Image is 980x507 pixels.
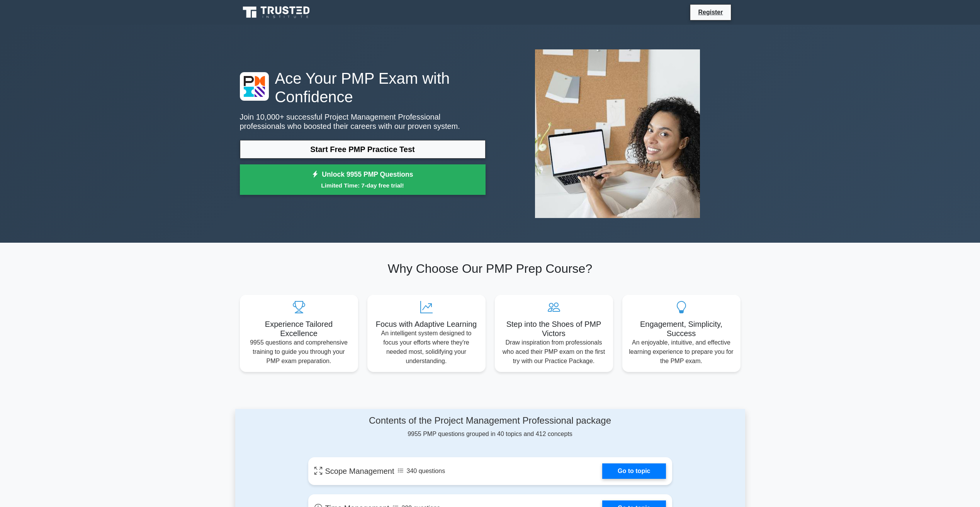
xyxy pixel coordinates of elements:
[240,261,741,276] h2: Why Choose Our PMP Prep Course?
[628,338,734,366] p: An enjoyable, intuitive, and effective learning experience to prepare you for the PMP exam.
[240,140,486,159] a: Start Free PMP Practice Test
[240,164,486,195] a: Unlock 9955 PMP QuestionsLimited Time: 7-day free trial!
[501,338,607,366] p: Draw inspiration from professionals who aced their PMP exam on the first try with our Practice Pa...
[628,319,734,338] h5: Engagement, Simplicity, Success
[240,112,486,131] p: Join 10,000+ successful Project Management Professional professionals who boosted their careers w...
[240,69,486,106] h1: Ace Your PMP Exam with Confidence
[250,181,476,190] small: Limited Time: 7-day free trial!
[602,463,666,479] a: Go to topic
[374,329,479,366] p: An intelligent system designed to focus your efforts where they're needed most, solidifying your ...
[246,319,352,338] h5: Experience Tailored Excellence
[501,319,607,338] h5: Step into the Shoes of PMP Victors
[374,319,479,329] h5: Focus with Adaptive Learning
[246,338,352,366] p: 9955 questions and comprehensive training to guide you through your PMP exam preparation.
[693,7,727,17] a: Register
[308,415,672,439] div: 9955 PMP questions grouped in 40 topics and 412 concepts
[308,415,672,426] h4: Contents of the Project Management Professional package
